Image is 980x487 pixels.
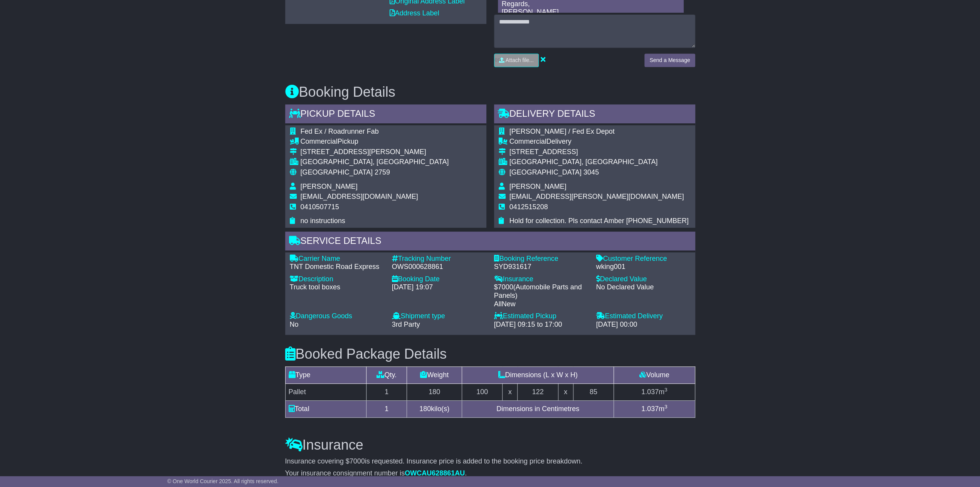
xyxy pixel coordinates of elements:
[301,148,449,156] div: [STREET_ADDRESS][PERSON_NAME]
[509,203,548,211] span: 0412515208
[285,104,486,125] div: Pickup Details
[290,283,384,292] div: Truck tool boxes
[518,384,558,401] td: 122
[509,168,582,176] span: [GEOGRAPHIC_DATA]
[498,283,513,291] span: 7000
[301,138,449,146] div: Pickup
[573,384,614,401] td: 85
[494,300,588,309] div: AllNew
[664,404,667,410] sup: 3
[509,217,689,225] span: Hold for collection. Pls contact Amber [PHONE_NUMBER]
[285,437,695,453] h3: Insurance
[596,283,691,292] div: No Declared Value
[290,263,384,271] div: TNT Domestic Road Express
[462,367,614,384] td: Dimensions (L x W x H)
[509,128,615,135] span: [PERSON_NAME] / Fed Ex Depot
[392,283,486,292] div: [DATE] 19:07
[596,275,691,284] div: Declared Value
[167,478,279,484] span: © One World Courier 2025. All rights reserved.
[462,401,614,418] td: Dimensions in Centimetres
[350,457,365,465] span: 7000
[494,263,588,271] div: SYD931617
[285,346,695,362] h3: Booked Package Details
[614,401,695,418] td: m
[407,384,462,401] td: 180
[596,312,691,321] div: Estimated Delivery
[509,138,546,145] span: Commercial
[494,255,588,263] div: Booking Reference
[366,401,407,418] td: 1
[494,283,582,299] span: Automobile Parts and Panels
[407,367,462,384] td: Weight
[596,321,691,329] div: [DATE] 00:00
[366,384,407,401] td: 1
[407,401,462,418] td: kilo(s)
[285,84,695,100] h3: Booking Details
[392,312,486,321] div: Shipment type
[494,104,695,125] div: Delivery Details
[405,469,465,477] span: OWCAU628861AU
[392,263,486,271] div: OWS000628861
[290,321,299,328] span: No
[301,128,379,135] span: Fed Ex / Roadrunner Fab
[390,9,439,17] a: Address Label
[494,283,588,308] div: $ ( )
[301,138,338,145] span: Commercial
[641,388,659,396] span: 1.037
[285,232,695,252] div: Service Details
[641,405,659,413] span: 1.037
[290,312,384,321] div: Dangerous Goods
[509,183,566,190] span: [PERSON_NAME]
[664,387,667,393] sup: 3
[644,54,695,67] button: Send a Message
[419,405,431,413] span: 180
[583,168,599,176] span: 3045
[596,255,691,263] div: Customer Reference
[509,138,689,146] div: Delivery
[301,193,418,200] span: [EMAIL_ADDRESS][DOMAIN_NAME]
[494,275,588,284] div: Insurance
[375,168,390,176] span: 2759
[301,168,373,176] span: [GEOGRAPHIC_DATA]
[494,321,588,329] div: [DATE] 09:15 to 17:00
[462,384,503,401] td: 100
[301,203,339,211] span: 0410507715
[614,367,695,384] td: Volume
[285,384,366,401] td: Pallet
[301,217,345,225] span: no instructions
[392,321,420,328] span: 3rd Party
[285,457,695,466] p: Insurance covering $ is requested. Insurance price is added to the booking price breakdown.
[301,158,449,166] div: [GEOGRAPHIC_DATA], [GEOGRAPHIC_DATA]
[366,367,407,384] td: Qty.
[596,263,691,271] div: wking001
[509,148,689,156] div: [STREET_ADDRESS]
[290,275,384,284] div: Description
[301,183,358,190] span: [PERSON_NAME]
[285,401,366,418] td: Total
[614,384,695,401] td: m
[509,158,689,166] div: [GEOGRAPHIC_DATA], [GEOGRAPHIC_DATA]
[558,384,573,401] td: x
[509,193,684,200] span: [EMAIL_ADDRESS][PERSON_NAME][DOMAIN_NAME]
[290,255,384,263] div: Carrier Name
[392,255,486,263] div: Tracking Number
[285,469,695,478] p: Your insurance consignment number is .
[494,312,588,321] div: Estimated Pickup
[392,275,486,284] div: Booking Date
[503,384,518,401] td: x
[285,367,366,384] td: Type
